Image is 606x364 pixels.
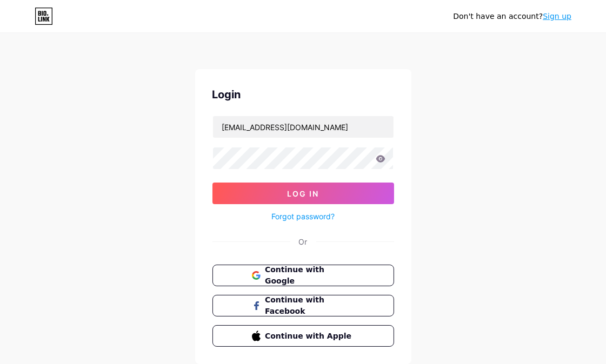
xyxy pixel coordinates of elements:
[265,294,354,317] span: Continue with Facebook
[212,295,394,316] button: Continue with Facebook
[213,116,394,138] input: Username
[212,183,394,204] button: Log In
[453,11,571,22] div: Don't have an account?
[265,331,354,342] span: Continue with Apple
[299,236,308,247] div: Or
[271,211,335,222] a: Forgot password?
[543,12,571,21] a: Sign up
[212,265,394,286] button: Continue with Google
[212,86,394,103] div: Login
[287,189,319,198] span: Log In
[212,325,394,347] button: Continue with Apple
[265,264,354,287] span: Continue with Google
